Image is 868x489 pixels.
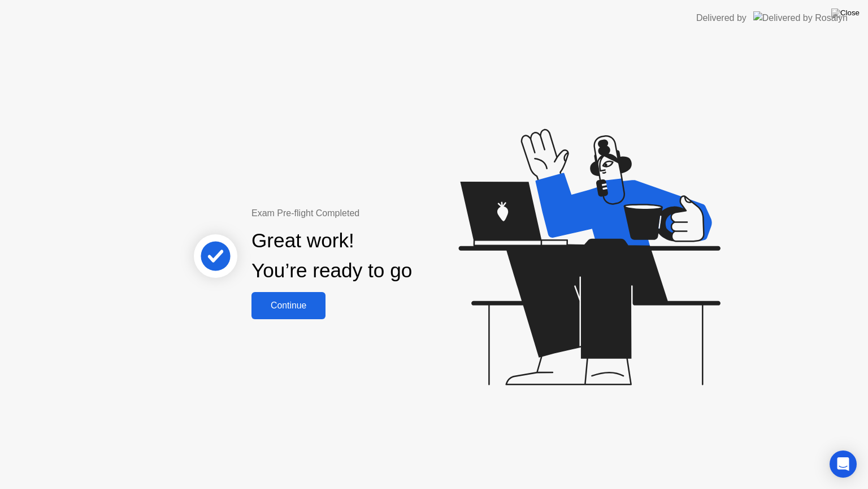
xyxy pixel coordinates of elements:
[251,226,412,286] div: Great work! You’re ready to go
[753,11,848,24] img: Delivered by Rosalyn
[831,8,860,18] img: Close
[251,292,325,319] button: Continue
[251,207,485,220] div: Exam Pre-flight Completed
[255,301,322,311] div: Continue
[830,451,857,478] div: Open Intercom Messenger
[696,11,747,25] div: Delivered by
